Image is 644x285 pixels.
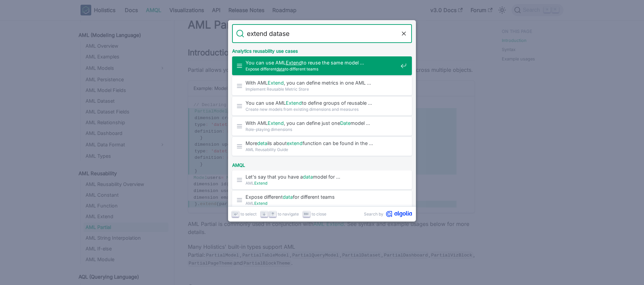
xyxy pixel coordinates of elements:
mark: deta [257,140,267,146]
span: to navigate [278,211,299,217]
span: Expose different for different teams [246,194,398,200]
a: You can use AMLExtendto reuse the same model …Expose differentdatato different teams [232,56,412,75]
mark: Extend [254,201,267,206]
mark: Date [340,120,351,126]
mark: Extend [286,100,302,106]
span: With AML , you can define just one model … [246,120,398,126]
a: Moredetails aboutextendfunction can be found in the …AML Reusability Guide [232,137,412,156]
svg: Algolia [386,211,412,217]
a: You can use AMLExtendto define groups of reusable …Create new models from existing dimensions and... [232,97,412,115]
mark: Extend [268,80,284,86]
svg: Escape key [304,211,309,217]
span: Let's say that you have a model for … [246,174,398,180]
mark: data [283,194,293,200]
span: Search by [364,211,383,217]
span: You can use AML to define groups of reusable … [246,100,398,106]
mark: extend [287,140,303,146]
a: With AMLExtend, you can define just oneDatemodel …Role-playing dimensions [232,117,412,136]
div: AMQL [231,157,413,171]
span: Expose different to different teams [246,66,398,72]
span: Implement Reusable Metric Store [246,86,398,92]
mark: Extend [254,181,267,186]
div: Analytics reusability use cases [231,43,413,56]
span: Role-playing dimensions [246,126,398,133]
span: to select [240,211,257,217]
span: You can use AML to reuse the same model … [246,59,398,66]
svg: Arrow up [270,211,275,217]
a: Search byAlgolia [364,211,412,217]
span: With AML , you can define metrics in one AML … [246,80,398,86]
mark: Extend [286,60,302,65]
input: Search docs [244,24,400,43]
mark: data [276,66,285,72]
a: With AMLExtend, you can define metrics in one AML …Implement Reusable Metric Store [232,77,412,95]
span: Create new models from existing dimensions and measures [246,106,398,112]
span: to close [312,211,326,217]
span: AML Reusability Guide [246,146,398,153]
svg: Enter key [233,211,238,217]
span: AML [246,200,398,206]
span: AML [246,180,398,186]
svg: Arrow down [262,211,267,217]
mark: Extend [268,120,284,126]
span: More ils about function can be found in the … [246,140,398,146]
a: Expose differentdatafor different teamsAMLExtend [232,191,412,209]
mark: data [303,174,313,180]
a: Let's say that you have adatamodel for …AMLExtend [232,171,412,189]
button: Clear the query [400,30,408,38]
